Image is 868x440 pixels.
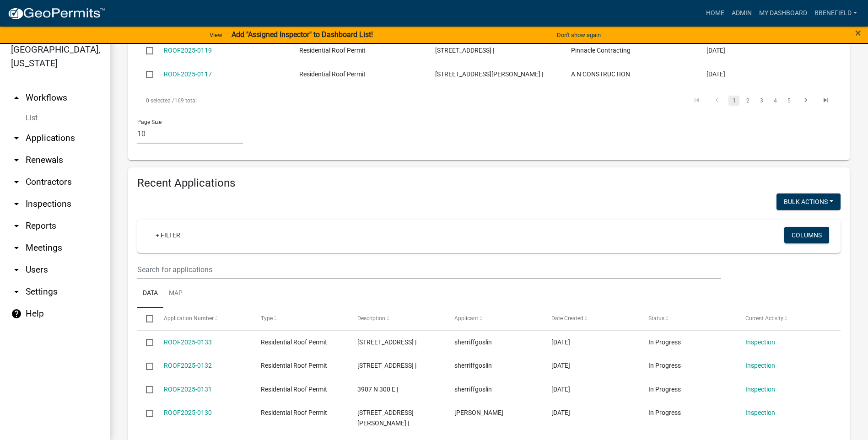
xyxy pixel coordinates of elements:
span: Residential Roof Permit [299,70,366,78]
a: ROOF2025-0132 [164,362,212,369]
span: 3907 N 300 E | [357,386,398,393]
button: Columns [784,227,829,243]
a: Inspection [745,338,775,346]
a: 5 [783,96,794,106]
span: Description [357,315,385,322]
i: arrow_drop_down [11,220,22,231]
a: go to last page [817,96,835,106]
a: ROOF2025-0131 [164,386,212,393]
a: go to previous page [708,96,726,106]
span: In Progress [648,386,681,393]
span: Residential Roof Permit [261,409,327,416]
a: Inspection [745,386,775,393]
span: 266 W WRIGHT AVE | [357,409,414,427]
span: Residential Roof Permit [261,338,327,346]
span: Pinnacle Contracting [571,47,631,54]
span: 08/14/2025 [551,362,570,369]
a: go to next page [797,96,814,106]
i: arrow_drop_up [11,92,22,103]
span: 08/04/2025 [706,47,725,54]
span: Type [261,315,273,322]
datatable-header-cell: Current Activity [737,308,834,330]
i: arrow_drop_down [11,242,22,253]
a: Inspection [745,362,775,369]
a: + Filter [148,227,188,243]
datatable-header-cell: Applicant [446,308,543,330]
i: arrow_drop_down [11,155,22,166]
a: Inspection [745,409,775,416]
span: Current Activity [745,315,783,322]
span: Status [648,315,664,322]
datatable-header-cell: Status [640,308,737,330]
i: arrow_drop_down [11,199,22,209]
strong: Add "Assigned Inspector" to Dashboard List! [232,30,373,39]
datatable-header-cell: Type [252,308,349,330]
a: ROOF2025-0117 [164,70,212,78]
a: 4 [770,96,781,106]
i: arrow_drop_down [11,133,22,144]
datatable-header-cell: Application Number [155,308,252,330]
span: A N CONSTRUCTION [571,70,630,78]
span: In Progress [648,409,681,416]
span: In Progress [648,338,681,346]
a: ROOF2025-0133 [164,338,212,346]
a: View [206,27,226,43]
span: 08/14/2025 [551,386,570,393]
button: Don't show again [553,27,604,43]
span: Nolan Baker [454,409,503,416]
i: arrow_drop_down [11,264,22,275]
a: Home [702,5,728,22]
span: Application Number [164,315,214,322]
span: 08/14/2025 [551,338,570,346]
li: page 3 [755,93,768,108]
span: 0 selected / [146,97,174,104]
span: Residential Roof Permit [261,362,327,369]
span: 3962 S GARTHWAITE RD | [435,70,543,78]
span: 2801 S STONE RD | [357,338,416,346]
button: Bulk Actions [776,193,841,210]
a: 3 [756,96,767,106]
datatable-header-cell: Date Created [543,308,640,330]
i: arrow_drop_down [11,286,22,297]
a: Data [137,279,163,308]
span: sherriffgoslin [454,338,492,346]
a: BBenefield [811,5,861,22]
li: page 4 [768,93,782,108]
span: 08/13/2025 [551,409,570,416]
i: arrow_drop_down [11,177,22,188]
datatable-header-cell: Select [137,308,155,330]
a: My Dashboard [755,5,811,22]
a: Map [163,279,188,308]
h4: Recent Applications [137,177,841,190]
a: ROOF2025-0119 [164,47,212,54]
span: Residential Roof Permit [261,386,327,393]
li: page 5 [782,93,796,108]
i: help [11,308,22,319]
a: 1 [728,96,739,106]
span: 1513 W CRANE POND DR | [435,47,494,54]
a: ROOF2025-0130 [164,409,212,416]
span: In Progress [648,362,681,369]
li: page 2 [741,93,755,108]
span: Date Created [551,315,583,322]
span: Applicant [454,315,478,322]
span: × [855,27,861,39]
a: 2 [742,96,753,106]
datatable-header-cell: Description [349,308,446,330]
div: 169 total [137,89,415,112]
span: 08/01/2025 [706,70,725,78]
span: 1106 N ELM ST | [357,362,416,369]
a: Admin [728,5,755,22]
span: Residential Roof Permit [299,47,366,54]
input: Search for applications [137,260,721,279]
li: page 1 [727,93,741,108]
span: sherriffgoslin [454,386,492,393]
button: Close [855,27,861,38]
span: sherriffgoslin [454,362,492,369]
a: go to first page [688,96,706,106]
